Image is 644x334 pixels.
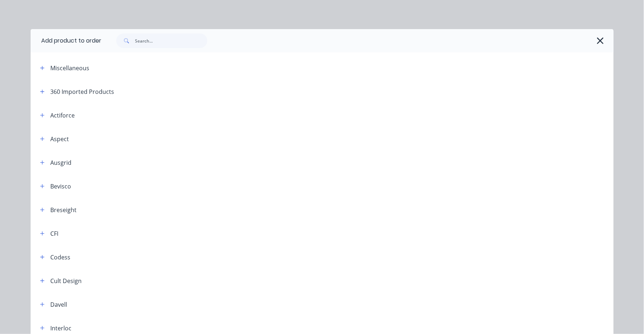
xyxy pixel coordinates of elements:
[51,158,72,167] div: Ausgrid
[51,229,59,238] div: CFI
[51,87,114,96] div: 360 Imported Products
[135,33,207,48] input: Search...
[51,64,90,72] div: Miscellaneous
[31,29,102,52] div: Add product to order
[51,300,67,309] div: Davell
[51,277,82,285] div: Cult Design
[51,135,69,143] div: Aspect
[51,324,72,333] div: Interloc
[51,206,77,214] div: Breseight
[51,111,75,120] div: Actiforce
[51,253,71,262] div: Codess
[51,182,71,191] div: Bevisco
